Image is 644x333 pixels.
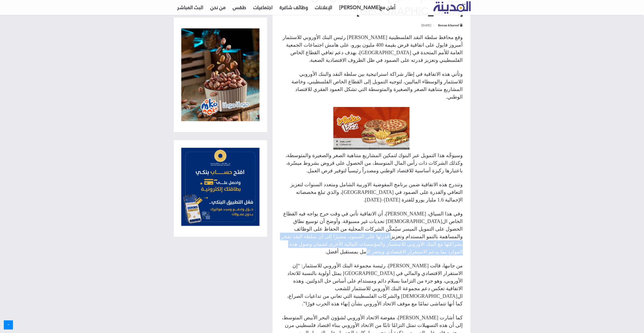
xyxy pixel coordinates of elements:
[280,210,463,255] p: وفي هذا السياق، [PERSON_NAME]، أن الاتفاقية تأتي في وقت حرج يواجه فيه القطاع الخاص ال[DEMOGRAPHIC...
[280,70,463,101] p: وتأتي هذه الاتفاقية في إطار شراكة استراتيجية بين سلطة النقد والبنك الأوروبي للاستثمار والوسطاء ال...
[433,1,471,14] img: تلفزيون المدينة
[280,181,463,203] p: وتندرج هذه الاتفاقية ضمن برنامج المفوضية الاوربية الشامل ومتعدد السنوات لتعزيز التعافي والقدرة عل...
[280,33,463,64] p: وقع محافظ سلطة النقد الفلسطينية [PERSON_NAME] رئيس البنك الأوروبي للاستثمار أمبروز فايول على اتفا...
[280,262,463,307] p: من جانبها، قالت [PERSON_NAME]، رئيسة مجموعة البنك الأوروبي للاستثمار: “إن الاستقرار الاقتصادي وال...
[421,22,435,28] span: [DATE]
[438,24,463,27] a: Beesan Kharoof
[280,152,463,174] p: وسيوجَّه هذا التمويل عبر البنوك لتمكين المشاريع متناهية الصغر والصغيرة والمتوسطة، وكذلك الشركات ذ...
